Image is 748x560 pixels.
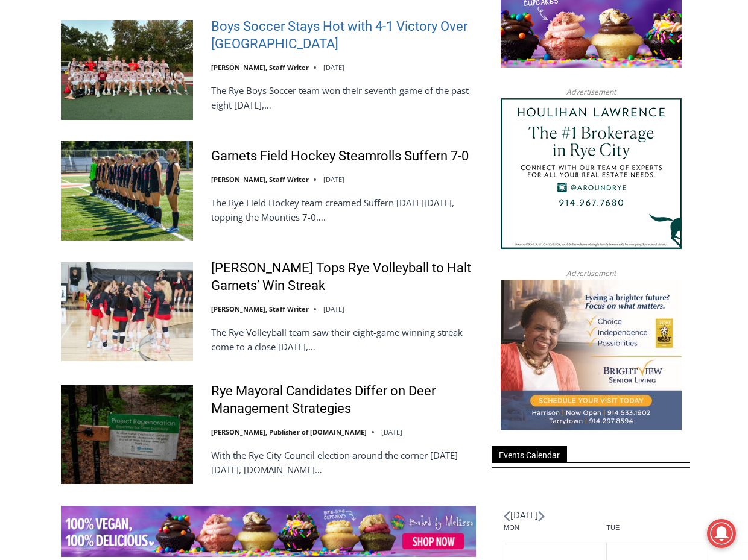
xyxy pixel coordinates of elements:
p: With the Rye City Council election around the corner [DATE][DATE], [DOMAIN_NAME]… [211,448,476,477]
a: [PERSON_NAME], Staff Writer [211,175,309,184]
a: [PERSON_NAME], Staff Writer [211,63,309,72]
a: Rye Mayoral Candidates Differ on Deer Management Strategies [211,383,476,417]
img: Garnets Field Hockey Steamrolls Suffern 7-0 [61,141,193,240]
a: [PERSON_NAME], Staff Writer [211,304,309,313]
span: Intern @ [DOMAIN_NAME] [315,120,559,147]
img: Houlihan Lawrence The #1 Brokerage in Rye City [501,98,682,249]
h4: [PERSON_NAME] Read Sanctuary Fall Fest: [DATE] [10,121,160,149]
img: Rye Mayoral Candidates Differ on Deer Management Strategies [61,385,193,484]
div: / [135,104,138,116]
img: Boys Soccer Stays Hot with 4-1 Victory Over Eastchester [61,20,193,119]
div: "The first chef I interviewed talked about coming to [GEOGRAPHIC_DATA] from [GEOGRAPHIC_DATA] in ... [305,1,570,117]
span: Events Calendar [492,446,567,462]
a: [PERSON_NAME], Publisher of [DOMAIN_NAME] [211,427,367,436]
time: [DATE] [381,427,402,436]
a: [PERSON_NAME] Read Sanctuary Fall Fest: [DATE] [1,120,180,150]
time: [DATE] [323,304,344,313]
li: [DATE] [510,507,538,523]
a: Next month [538,511,545,522]
div: 6 [127,104,132,116]
img: Brightview Senior Living [501,280,682,430]
span: Advertisement [554,86,628,98]
p: The Rye Volleyball team saw their eight-game winning streak come to a close [DATE],… [211,325,476,354]
span: Mon [504,523,606,532]
a: Intern @ [DOMAIN_NAME] [290,117,585,150]
a: Garnets Field Hockey Steamrolls Suffern 7-0 [211,148,469,165]
p: The Rye Field Hockey team creamed Suffern [DATE][DATE], topping the Mounties 7-0…. [211,195,476,224]
span: Tue [606,523,709,532]
a: [PERSON_NAME] Tops Rye Volleyball to Halt Garnets’ Win Streak [211,260,476,294]
div: Tuesday [606,523,709,542]
div: Monday [504,523,606,542]
img: Baked by Melissa [61,506,476,557]
div: Two by Two Animal Haven & The Nature Company: The Wild World of Animals [127,34,174,101]
a: Boys Soccer Stays Hot with 4-1 Victory Over [GEOGRAPHIC_DATA] [211,18,476,52]
time: [DATE] [323,175,344,184]
a: Previous month [504,511,510,522]
img: Somers Tops Rye Volleyball to Halt Garnets’ Win Streak [61,262,193,361]
span: Advertisement [554,268,628,279]
div: 6 [141,104,147,116]
p: The Rye Boys Soccer team won their seventh game of the past eight [DATE],… [211,83,476,112]
time: [DATE] [323,63,344,72]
